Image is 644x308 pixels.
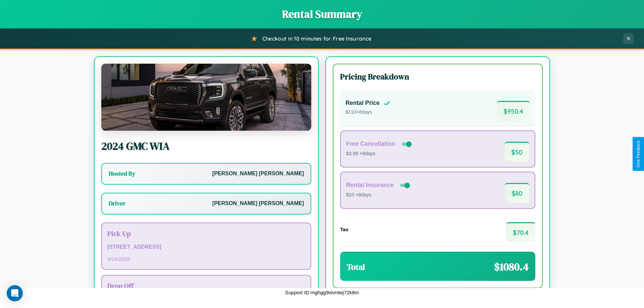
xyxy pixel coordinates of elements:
h2: 2024 GMC WIA [101,139,311,153]
h3: Drop Off [107,281,305,291]
span: $ 50 [504,142,529,162]
h4: Rental Price [345,100,380,107]
h3: Total [347,261,365,272]
span: $ 80 [505,183,529,203]
p: [PERSON_NAME] [PERSON_NAME] [212,199,304,208]
span: $ 950.4 [497,101,530,121]
h3: Pricing Breakdown [340,71,535,82]
h3: Hosted By [109,170,135,178]
h3: Pick Up [107,229,305,238]
img: GMC WIA [101,64,311,131]
h3: Driver [109,199,125,207]
h4: Tax [340,227,348,232]
span: $ 70.4 [506,222,535,242]
p: [STREET_ADDRESS] [107,242,305,252]
h4: Free Cancellation [346,140,395,147]
h4: Rental Insurance [346,182,394,189]
span: $ 1080.4 [494,259,529,274]
h1: Rental Summary [7,7,637,21]
p: $3.99 × 8 days [346,149,413,158]
p: Support ID: mghgg9xivntwj72k8m [285,288,359,297]
p: [PERSON_NAME] [PERSON_NAME] [212,169,304,179]
span: Checkout in 10 minutes for Free Insurance [262,35,371,42]
p: 9 / 24 / 2026 [107,254,305,263]
div: Open Intercom Messenger [7,285,23,301]
div: Give Feedback [636,140,641,168]
p: $ 110 × 8 days [345,108,390,117]
p: $10 × 8 days [346,191,411,199]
